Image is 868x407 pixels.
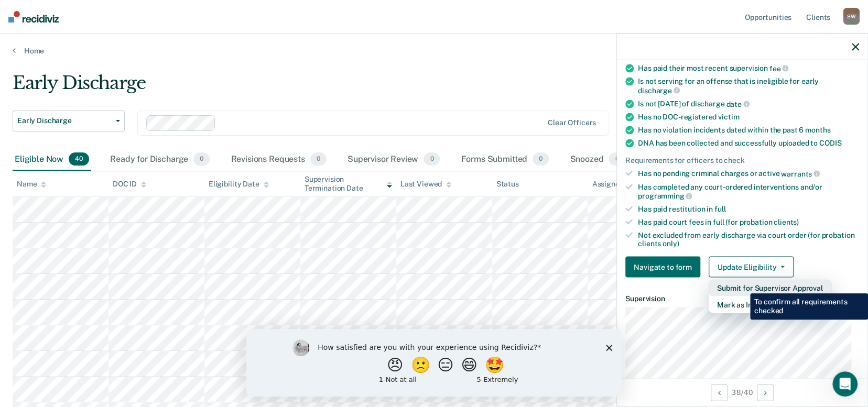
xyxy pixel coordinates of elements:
[709,296,831,313] button: Mark as Ineligible
[533,152,549,166] span: 0
[617,378,867,406] div: 38 / 40
[663,239,679,248] span: only)
[459,148,551,171] div: Forms Submitted
[400,180,451,189] div: Last Viewed
[424,152,440,166] span: 0
[13,72,664,102] div: Early Discharge
[496,180,519,189] div: Status
[638,99,859,108] div: Is not [DATE] of discharge
[609,152,625,166] span: 0
[726,100,749,108] span: date
[625,257,704,278] a: Navigate to form link
[709,280,831,296] button: Submit for Supervisor Approval
[711,384,728,401] button: Previous Opportunity
[774,217,799,226] span: clients)
[638,86,680,94] span: discharge
[638,126,859,135] div: Has no violation incidents dated within the past 6
[769,64,788,72] span: fee
[305,175,392,193] div: Supervision Termination Date
[625,294,859,303] dt: Supervision
[638,182,859,200] div: Has completed any court-ordered interventions and/or
[17,116,112,125] span: Early Discharge
[625,156,859,165] div: Requirements for officers to check
[843,8,860,25] div: S W
[638,205,859,214] div: Has paid restitution in
[638,169,859,179] div: Has no pending criminal charges or active
[69,152,89,166] span: 40
[819,139,841,147] span: CODIS
[13,148,91,171] div: Eligible Now
[345,148,442,171] div: Supervisor Review
[638,192,692,200] span: programming
[832,371,858,397] iframe: Intercom live chat
[193,152,210,166] span: 0
[13,46,855,56] a: Home
[781,169,820,178] span: warrants
[108,148,212,171] div: Ready for Discharge
[568,148,627,171] div: Snoozed
[638,77,859,95] div: Is not serving for an offense that is ineligible for early
[709,257,794,278] button: Update Eligibility
[246,329,622,397] iframe: Survey by Kim from Recidiviz
[638,113,859,122] div: Has no DOC-registered
[638,139,859,148] div: DNA has been collected and successfully uploaded to
[17,180,46,189] div: Name
[113,180,146,189] div: DOC ID
[209,180,269,189] div: Eligibility Date
[638,63,859,73] div: Has paid their most recent supervision
[310,152,327,166] span: 0
[638,230,859,248] div: Not excluded from early discharge via court order (for probation clients
[229,148,328,171] div: Revisions Requests
[757,384,774,401] button: Next Opportunity
[718,113,739,121] span: victim
[625,257,700,278] button: Navigate to form
[638,217,859,226] div: Has paid court fees in full (for probation
[548,118,596,127] div: Clear officers
[805,126,830,134] span: months
[8,11,59,23] img: Recidiviz
[592,180,641,189] div: Assigned to
[714,205,725,213] span: full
